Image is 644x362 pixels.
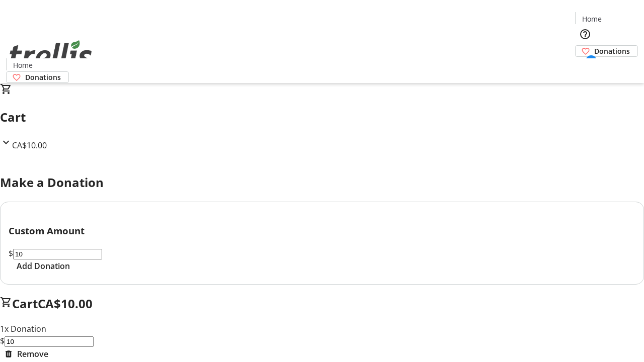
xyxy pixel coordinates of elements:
span: CA$10.00 [12,140,47,151]
input: Donation Amount [5,336,94,347]
a: Donations [575,45,638,57]
span: CA$10.00 [38,295,93,312]
a: Home [576,14,608,24]
h3: Custom Amount [9,224,635,238]
button: Add Donation [9,260,78,272]
span: Home [582,14,602,24]
span: $ [9,248,13,259]
span: Remove [17,348,48,360]
input: Donation Amount [13,249,102,259]
img: Orient E2E Organization DpnduCXZIO's Logo [6,29,96,79]
span: Donations [25,72,61,82]
a: Donations [6,71,69,83]
a: Home [7,60,39,70]
button: Cart [575,57,595,77]
button: Help [575,24,595,44]
span: Donations [594,46,630,56]
span: Home [13,60,33,70]
span: Add Donation [17,260,70,272]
